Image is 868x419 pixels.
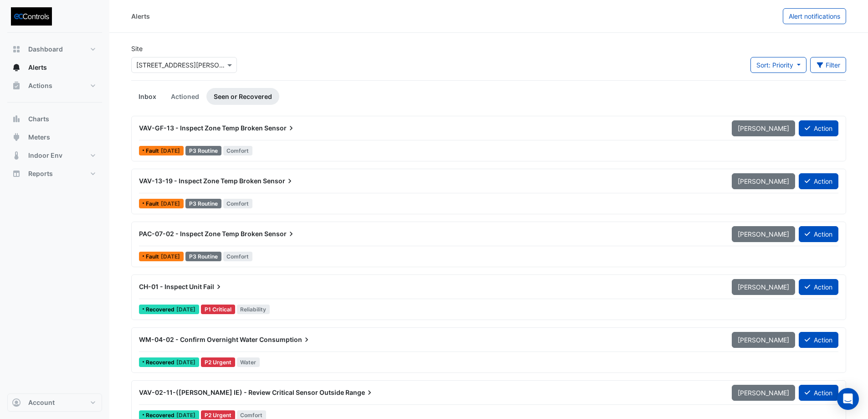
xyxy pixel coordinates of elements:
button: Action [799,385,838,401]
button: Action [799,226,838,242]
a: Inbox [131,88,164,105]
span: Mon 18-Aug-2025 21:00 AEST [176,359,195,366]
span: Recovered [146,413,176,418]
span: Alerts [28,63,47,72]
app-icon: Meters [12,133,21,142]
span: Water [237,357,260,367]
app-icon: Reports [12,169,21,178]
span: Indoor Env [28,151,62,160]
button: Meters [7,128,102,146]
button: Alert notifications [783,8,846,24]
div: P3 Routine [185,199,221,208]
span: VAV-02-11-([PERSON_NAME] IE) - Review Critical Sensor Outside [139,388,344,396]
span: Comfort [223,199,253,208]
span: Sensor [264,229,296,238]
button: Action [799,120,838,136]
span: Recovered [146,360,176,365]
div: P2 Urgent [201,357,235,367]
span: Tue 18-Feb-2025 11:30 AEDT [161,200,180,207]
span: Reliability [237,305,270,314]
a: Actioned [164,88,206,105]
button: Dashboard [7,40,102,58]
button: Action [799,279,838,295]
div: Alerts [131,11,150,21]
button: [PERSON_NAME] [732,173,795,189]
span: VAV-13-19 - Inspect Zone Temp Broken [139,177,262,185]
app-icon: Indoor Env [12,151,21,160]
span: [PERSON_NAME] [738,283,789,291]
span: Sensor [263,176,294,186]
span: Fri 06-Jun-2025 17:15 AEST [161,147,180,154]
span: WM-04-02 - Confirm Overnight Water [139,336,258,343]
button: Actions [7,77,102,95]
app-icon: Dashboard [12,45,21,54]
span: Sensor [264,124,296,133]
app-icon: Actions [12,81,21,90]
span: [PERSON_NAME] [738,124,789,132]
button: Charts [7,110,102,128]
span: Fault [146,254,161,259]
span: Alert notifications [789,12,840,20]
button: Action [799,332,838,348]
span: Recovered [146,307,176,312]
button: Sort: Priority [750,57,806,73]
button: [PERSON_NAME] [732,279,795,295]
button: [PERSON_NAME] [732,385,795,401]
span: [PERSON_NAME] [738,336,789,344]
span: Comfort [223,252,253,261]
div: P1 Critical [201,305,235,314]
span: Tue 18-Jul-2023 12:45 AEST [161,253,180,260]
button: Reports [7,165,102,183]
button: [PERSON_NAME] [732,332,795,348]
span: Fault [146,201,161,207]
span: Consumption [259,335,311,344]
span: [PERSON_NAME] [738,389,789,397]
span: Reports [28,169,53,178]
button: Action [799,173,838,189]
span: Actions [28,81,52,90]
a: Seen or Recovered [206,88,279,105]
span: Meters [28,133,50,142]
button: Account [7,393,102,412]
div: Open Intercom Messenger [837,388,859,410]
span: Dashboard [28,45,63,54]
button: [PERSON_NAME] [732,120,795,136]
span: Fault [146,148,161,154]
span: Account [28,398,55,407]
button: Alerts [7,58,102,77]
span: Charts [28,114,49,124]
button: [PERSON_NAME] [732,226,795,242]
div: P3 Routine [185,146,221,155]
span: PAC-07-02 - Inspect Zone Temp Broken [139,230,263,238]
span: Fail [203,282,223,291]
span: Sort: Priority [756,61,793,69]
button: Indoor Env [7,146,102,165]
span: CH-01 - Inspect Unit [139,283,202,290]
span: Mon 21-Jul-2025 16:00 AEST [176,306,195,313]
span: [PERSON_NAME] [738,177,789,185]
span: Comfort [223,146,253,155]
app-icon: Charts [12,114,21,124]
div: P3 Routine [185,252,221,261]
label: Site [131,44,143,53]
span: [PERSON_NAME] [738,230,789,238]
span: Mon 18-Aug-2025 09:00 AEST [176,412,195,419]
span: Range [345,388,374,397]
span: VAV-GF-13 - Inspect Zone Temp Broken [139,124,263,132]
app-icon: Alerts [12,63,21,72]
button: Filter [810,57,847,73]
img: Company Logo [11,7,52,26]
